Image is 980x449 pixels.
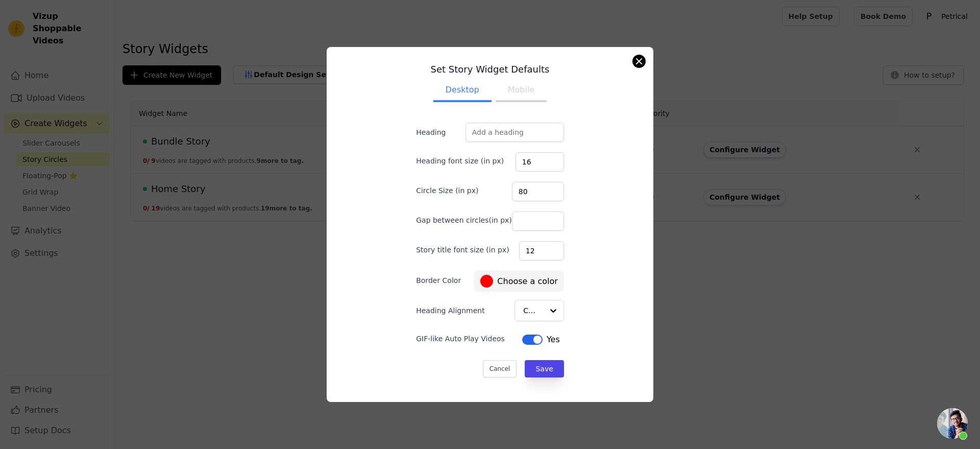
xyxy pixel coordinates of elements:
label: Heading font size (in px) [416,156,504,166]
span: Yes [547,334,560,346]
label: Choose a color [480,275,557,288]
label: Gap between circles(in px) [416,215,512,225]
label: Heading Alignment [416,305,486,316]
label: Story title font size (in px) [416,245,509,255]
h3: Set Story Widget Defaults [400,63,580,76]
button: Cancel [483,360,517,377]
input: Add a heading [465,123,564,142]
label: Border Color [416,275,461,286]
a: Open chat [937,408,968,439]
button: Save [525,360,563,377]
button: Desktop [433,80,492,102]
label: Heading [416,127,465,137]
label: GIF-like Auto Play Videos [416,334,505,344]
label: Circle Size (in px) [416,185,478,196]
button: Mobile [496,80,547,102]
button: Close modal [633,55,645,67]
